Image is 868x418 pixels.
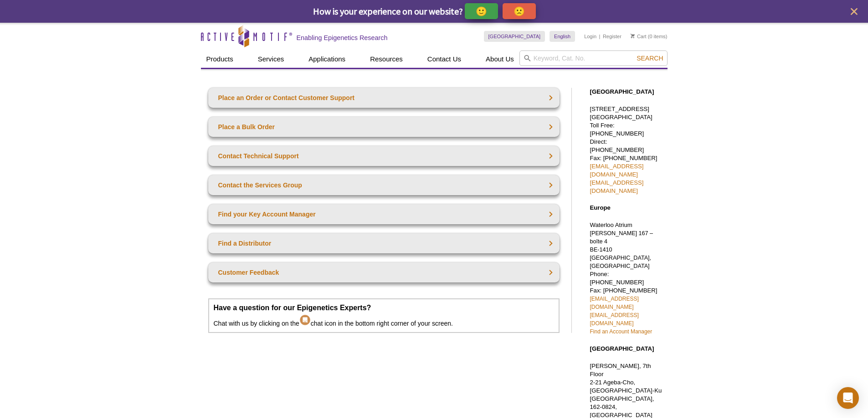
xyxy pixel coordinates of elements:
a: Applications [303,50,351,68]
a: [EMAIL_ADDRESS][DOMAIN_NAME] [590,163,644,178]
strong: [GEOGRAPHIC_DATA] [590,345,654,352]
li: (0 items) [631,31,668,42]
a: [EMAIL_ADDRESS][DOMAIN_NAME] [590,312,639,327]
a: Cart [631,33,647,40]
span: Search [637,55,663,62]
a: About Us [480,50,519,68]
img: Your Cart [631,34,635,38]
strong: [GEOGRAPHIC_DATA] [590,88,654,95]
a: Find an Account Manager [590,328,652,335]
p: 🙁 [514,5,525,17]
a: Contact Us [422,50,467,68]
strong: Have a question for our Epigenetics Experts? [214,304,371,312]
p: [STREET_ADDRESS] [GEOGRAPHIC_DATA] Toll Free: [PHONE_NUMBER] Direct: [PHONE_NUMBER] Fax: [PHONE_N... [590,105,663,195]
a: Register [603,33,621,40]
p: 🙂 [476,5,487,17]
a: Place a Bulk Order [208,117,560,137]
h2: Enabling Epigenetics Research [297,34,388,42]
a: Resources [365,50,408,68]
a: [EMAIL_ADDRESS][DOMAIN_NAME] [590,179,644,194]
a: Products [201,50,239,68]
li: | [599,31,601,42]
input: Keyword, Cat. No. [519,50,668,66]
strong: Europe [590,204,611,211]
a: English [550,31,575,42]
a: Contact the Services Group [208,175,560,195]
button: close [848,6,860,17]
a: Customer Feedback [208,262,560,282]
p: Waterloo Atrium Phone: [PHONE_NUMBER] Fax: [PHONE_NUMBER] [590,221,663,336]
a: Find a Distributor [208,233,560,253]
a: [GEOGRAPHIC_DATA] [484,31,545,42]
a: Login [584,33,596,40]
span: How is your experience on our website? [313,5,463,17]
button: Search [634,54,666,62]
span: [PERSON_NAME] 167 – boîte 4 BE-1410 [GEOGRAPHIC_DATA], [GEOGRAPHIC_DATA] [590,230,653,269]
a: Contact Technical Support [208,146,560,166]
img: Intercom Chat [299,312,311,326]
p: Chat with us by clicking on the chat icon in the bottom right corner of your screen. [214,304,554,327]
a: Find your Key Account Manager [208,204,560,224]
div: Open Intercom Messenger [837,387,859,409]
a: Services [252,50,290,68]
a: Place an Order or Contact Customer Support [208,88,560,108]
a: [EMAIL_ADDRESS][DOMAIN_NAME] [590,296,639,310]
